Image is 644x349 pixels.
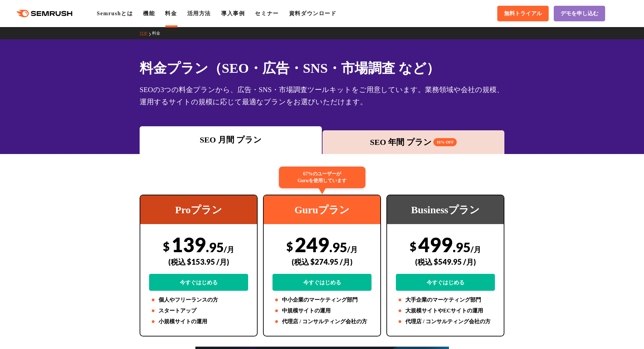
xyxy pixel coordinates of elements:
span: 無料トライアル [504,10,542,17]
span: .95 [453,239,471,255]
a: デモを申し込む [554,6,605,21]
li: スタートアップ [149,307,248,315]
div: (税込 $549.95 /月) [396,250,495,274]
span: $ [286,239,293,253]
a: 今すぐはじめる [272,274,372,291]
span: $ [163,239,170,253]
a: 導入事例 [221,10,245,16]
li: 中小企業のマーケティング部門 [272,296,372,304]
a: 今すぐはじめる [149,274,248,291]
a: 資料ダウンロード [289,10,337,16]
li: 大規模サイトやECサイトの運用 [396,307,495,315]
div: 139 [149,233,248,291]
div: SEOの3つの料金プランから、広告・SNS・市場調査ツールキットをご用意しています。業務領域や会社の規模、運用するサイトの規模に応じて最適なプランをお選びいただけます。 [140,84,504,108]
li: 大手企業のマーケティング部門 [396,296,495,304]
a: 活用方法 [187,10,211,16]
span: .95 [329,239,347,255]
a: 今すぐはじめる [396,274,495,291]
a: 料金 [152,31,165,36]
div: (税込 $153.95 /月) [149,250,248,274]
a: 料金 [165,10,177,16]
a: TOP [140,31,152,36]
li: 代理店 / コンサルティング会社の方 [272,318,372,326]
div: 499 [396,233,495,291]
div: (税込 $274.95 /月) [272,250,372,274]
div: Proプラン [140,195,257,224]
a: セミナー [255,10,279,16]
a: Semrushとは [97,10,133,16]
li: 小規模サイトの運用 [149,318,248,326]
span: /月 [224,245,234,254]
div: 67%のユーザーが Guruを使用しています [279,167,365,188]
div: SEO 月間 プラン [143,134,318,146]
span: .95 [206,239,224,255]
a: 機能 [143,10,155,16]
span: 16% OFF [433,138,457,146]
span: デモを申し込む [560,10,598,17]
div: Businessプラン [387,195,504,224]
span: /月 [347,245,358,254]
li: 代理店 / コンサルティング会社の方 [396,318,495,326]
li: 個人やフリーランスの方 [149,296,248,304]
div: 249 [272,233,372,291]
span: $ [410,239,416,253]
a: 無料トライアル [497,6,549,21]
li: 中規模サイトの運用 [272,307,372,315]
div: SEO 年間 プラン [326,136,501,148]
span: /月 [471,245,481,254]
div: Guruプラン [264,195,380,224]
h1: 料金プラン（SEO・広告・SNS・市場調査 など） [140,58,504,78]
